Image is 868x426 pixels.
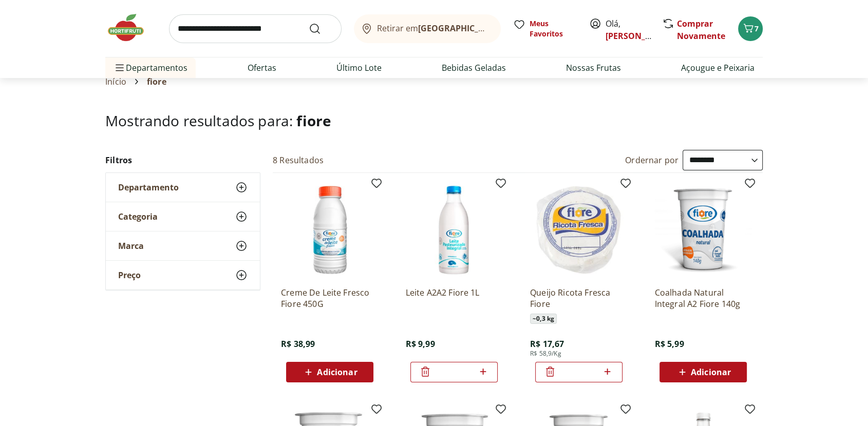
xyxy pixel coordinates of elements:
[530,350,561,358] span: R$ 58,9/Kg
[114,55,126,80] button: Menu
[566,62,621,74] a: Nossas Frutas
[418,23,591,34] b: [GEOGRAPHIC_DATA]/[GEOGRAPHIC_DATA]
[114,55,187,80] span: Departamentos
[336,62,382,74] a: Último Lote
[754,24,759,33] span: 7
[530,287,628,309] a: Queijo Ricota Fresca Fiore
[286,362,373,382] button: Adicionar
[659,362,747,382] button: Adicionar
[105,112,763,129] h1: Mostrando resultados para:
[105,150,260,170] h2: Filtros
[405,287,503,309] a: Leite A2A2 Fiore 1L
[118,182,179,192] span: Departamento
[281,181,379,279] img: Creme De Leite Fresco Fiore 450G
[281,287,379,309] a: Creme De Leite Fresco Fiore 450G
[248,62,276,74] a: Ofertas
[606,17,651,42] span: Olá,
[317,368,357,376] span: Adicionar
[606,30,672,42] a: [PERSON_NAME]
[691,368,731,376] span: Adicionar
[530,181,628,279] img: Queijo Ricota Fresca Fiore
[281,338,315,350] span: R$ 38,99
[105,77,126,86] a: Início
[681,62,754,74] a: Açougue e Peixaria
[405,181,503,279] img: Leite A2A2 Fiore 1L
[405,338,435,350] span: R$ 9,99
[106,231,260,260] button: Marca
[296,111,331,130] span: fiore
[147,77,166,86] span: fiore
[738,16,763,41] button: Carrinho
[654,338,684,350] span: R$ 5,99
[654,287,752,309] a: Coalhada Natural Integral A2 Fiore 140g
[377,24,490,33] span: Retirar em
[513,18,577,39] a: Meus Favoritos
[309,23,333,35] button: Submit Search
[654,181,752,279] img: Coalhada Natural Integral A2 Fiore 140g
[118,241,144,251] span: Marca
[625,154,678,166] label: Ordernar por
[105,12,157,43] img: Hortifruti
[273,154,324,166] h2: 8 Resultados
[169,14,342,43] input: search
[106,202,260,231] button: Categoria
[530,314,557,324] span: ~ 0,3 kg
[118,211,158,222] span: Categoria
[677,18,725,42] a: Comprar Novamente
[118,270,141,280] span: Preço
[530,338,564,350] span: R$ 17,67
[106,261,260,289] button: Preço
[530,18,577,39] span: Meus Favoritos
[106,173,260,202] button: Departamento
[354,14,501,43] button: Retirar em[GEOGRAPHIC_DATA]/[GEOGRAPHIC_DATA]
[442,62,506,74] a: Bebidas Geladas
